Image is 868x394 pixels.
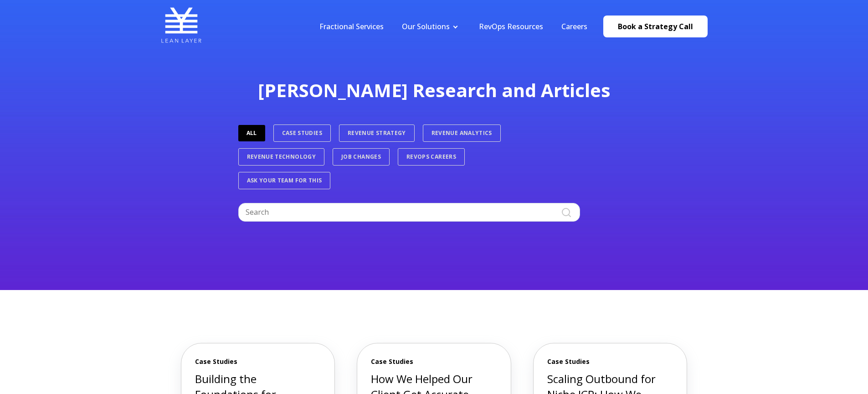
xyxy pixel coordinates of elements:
span: Case Studies [195,357,321,366]
span: Case Studies [371,357,497,366]
a: Job Changes [333,148,390,166]
a: Our Solutions [402,21,450,31]
a: Case Studies [273,124,331,142]
a: Book a Strategy Call [603,16,708,37]
div: Navigation Menu [310,21,596,31]
a: Revenue Strategy [339,124,415,142]
span: [PERSON_NAME] Research and Articles [258,78,611,103]
a: Revenue Analytics [423,124,501,142]
a: Careers [561,21,587,31]
a: Fractional Services [319,21,384,31]
a: RevOps Resources [479,21,543,31]
a: RevOps Careers [398,148,465,166]
input: Search [238,203,580,221]
a: Revenue Technology [238,148,324,166]
a: Ask Your Team For This [238,172,331,189]
a: ALL [238,125,265,141]
span: Case Studies [547,357,673,366]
